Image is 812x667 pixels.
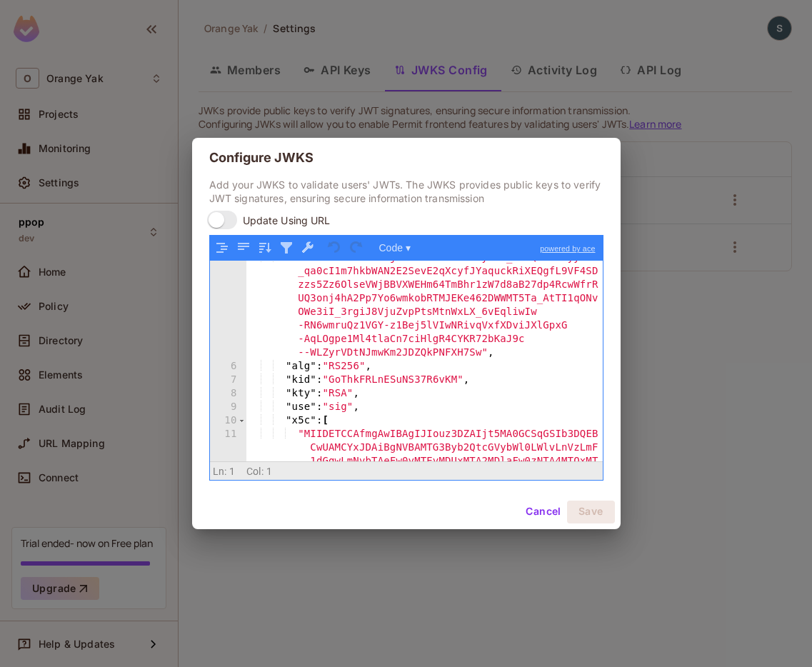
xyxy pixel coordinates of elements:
[210,414,246,428] div: 10
[347,239,366,257] button: Redo (Ctrl+Shift+Z)
[210,373,246,387] div: 7
[210,360,246,373] div: 6
[374,239,416,257] button: Code ▾
[192,138,621,178] h2: Configure JWKS
[213,239,231,257] button: Format JSON data, with proper indentation and line feeds (Ctrl+I)
[209,178,603,205] p: Add your JWKS to validate users' JWTs. The JWKS provides public keys to verify JWT signatures, en...
[213,466,226,477] span: Ln:
[256,239,274,257] button: Sort contents
[326,239,344,257] button: Undo last action (Ctrl+Z)
[210,387,246,401] div: 8
[567,501,615,523] button: Save
[210,401,246,414] div: 9
[520,501,566,523] button: Cancel
[243,214,331,227] span: Update Using URL
[246,466,264,477] span: Col:
[266,466,272,477] span: 1
[299,239,317,257] button: Repair JSON: fix quotes and escape characters, remove comments and JSONP notation, turn JavaScrip...
[533,236,602,261] a: powered by ace
[277,239,296,257] button: Filter, sort, or transform contents
[229,466,235,477] span: 1
[234,239,253,257] button: Compact JSON data, remove all whitespaces (Ctrl+Shift+I)
[210,251,246,360] div: 5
